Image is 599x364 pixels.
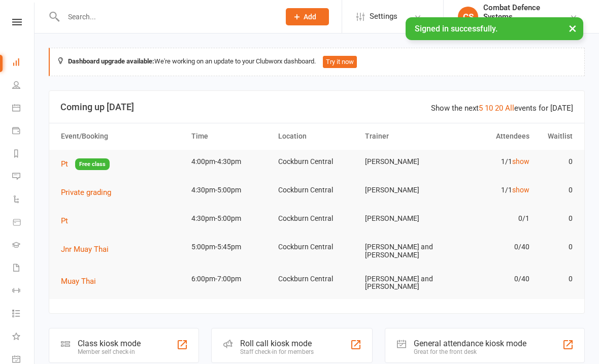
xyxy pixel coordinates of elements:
[61,277,96,286] span: Muay Thai
[240,339,314,348] div: Roll call kiosk mode
[360,207,447,230] td: [PERSON_NAME]
[187,235,274,259] td: 5:00pm-5:45pm
[431,102,573,114] div: Show the next events for [DATE]
[274,123,360,149] th: Location
[447,235,534,259] td: 0/40
[61,159,68,169] span: Pt
[505,104,514,113] a: All
[12,326,35,349] a: What's New
[414,348,526,355] div: Great for the front desk
[323,56,357,68] button: Try it now
[274,267,360,291] td: Cockburn Central
[240,348,314,355] div: Staff check-in for members
[187,178,274,202] td: 4:30pm-5:00pm
[360,267,447,299] td: [PERSON_NAME] and [PERSON_NAME]
[12,75,35,97] a: People
[360,123,447,149] th: Trainer
[534,178,578,202] td: 0
[447,267,534,291] td: 0/40
[61,158,110,171] button: PtFree class
[56,123,187,149] th: Event/Booking
[414,339,526,348] div: General attendance kiosk mode
[286,8,329,25] button: Add
[360,235,447,267] td: [PERSON_NAME] and [PERSON_NAME]
[534,235,578,259] td: 0
[49,48,585,76] div: We're working on an update to your Clubworx dashboard.
[563,17,582,39] button: ×
[534,150,578,174] td: 0
[68,57,154,65] strong: Dashboard upgrade available:
[512,157,529,166] a: show
[61,275,103,287] button: Muay Thai
[512,186,529,194] a: show
[370,5,397,28] span: Settings
[274,235,360,259] td: Cockburn Central
[447,150,534,174] td: 1/1
[61,245,109,254] span: Jnr Muay Thai
[495,104,503,113] a: 20
[78,339,141,348] div: Class kiosk mode
[61,186,118,198] button: Private grading
[60,102,573,112] h3: Coming up [DATE]
[61,216,68,225] span: Pt
[447,207,534,230] td: 0/1
[12,120,35,143] a: Payments
[12,97,35,120] a: Calendar
[415,24,497,34] span: Signed in successfully.
[274,178,360,202] td: Cockburn Central
[447,178,534,202] td: 1/1
[75,158,110,170] span: Free class
[12,212,35,235] a: Product Sales
[534,123,578,149] th: Waitlist
[78,348,141,355] div: Member self check-in
[274,207,360,230] td: Cockburn Central
[534,207,578,230] td: 0
[61,243,116,255] button: Jnr Muay Thai
[479,104,483,113] a: 5
[12,143,35,166] a: Reports
[534,267,578,291] td: 0
[360,150,447,174] td: [PERSON_NAME]
[61,215,75,227] button: Pt
[483,3,570,21] div: Combat Defence Systems
[60,10,273,24] input: Search...
[61,188,111,197] span: Private grading
[447,123,534,149] th: Attendees
[485,104,493,113] a: 10
[304,13,316,21] span: Add
[187,123,274,149] th: Time
[12,52,35,75] a: Dashboard
[187,207,274,230] td: 4:30pm-5:00pm
[458,7,478,27] div: CS
[187,150,274,174] td: 4:00pm-4:30pm
[360,178,447,202] td: [PERSON_NAME]
[274,150,360,174] td: Cockburn Central
[187,267,274,291] td: 6:00pm-7:00pm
